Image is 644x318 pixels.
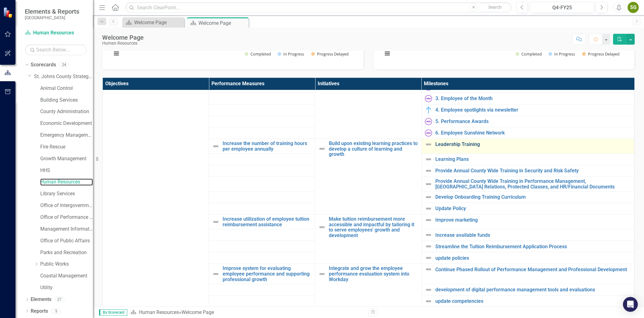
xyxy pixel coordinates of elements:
td: Double-Click to Edit Right Click for Context Menu [421,127,634,139]
text: Progress Delayed [588,51,620,57]
td: Double-Click to Edit Right Click for Context Menu [421,165,634,177]
div: 24 [59,62,69,68]
a: County Administration [40,108,93,115]
a: Learning Plans [435,157,631,162]
button: View chart menu, Chart [383,49,391,58]
img: Not Defined [425,216,432,224]
a: Growth Management [40,155,93,162]
div: Welcome Page [181,309,214,315]
td: Double-Click to Edit Right Click for Context Menu [421,264,634,284]
td: Double-Click to Edit Right Click for Context Menu [421,93,634,104]
input: Search ClearPoint... [125,2,512,13]
a: Reports [31,308,48,315]
div: 5 [51,308,61,314]
a: Management Information Systems [40,226,93,233]
text: In Progress [554,51,575,57]
input: Search Below... [25,44,87,55]
a: Increase the number of training hours per employee annually [223,141,312,152]
img: In Progress [425,106,432,114]
img: Not Defined [212,218,220,226]
a: Elements [31,296,51,303]
a: 5. Performance Awards [435,119,631,124]
td: Double-Click to Edit Right Click for Context Menu [421,192,634,203]
a: Increase available funds [435,232,631,238]
td: Double-Click to Edit Right Click for Context Menu [421,229,634,241]
a: Provide Annual County Wide Training in Performance Management, [GEOGRAPHIC_DATA] Relations, Prote... [435,179,631,189]
text: Completed [521,51,542,57]
img: Not Defined [425,141,432,148]
a: Build upon existing learning practices to develop a culture of learning and growth [329,141,418,157]
a: St. Johns County Strategic Plan [34,73,93,80]
a: Human Resources [40,179,93,186]
a: Office of Intergovernmental Affairs [40,202,93,209]
img: Not Defined [425,231,432,239]
img: Not Started [425,118,432,125]
td: Double-Click to Edit Right Click for Context Menu [209,214,315,229]
button: SG [628,2,639,13]
td: Double-Click to Edit Right Click for Context Menu [421,104,634,116]
td: Double-Click to Edit Right Click for Context Menu [421,177,634,192]
div: Welcome Page [134,19,183,26]
a: update competencies [435,298,631,304]
span: By Scorecard [99,309,127,316]
a: Leadership Training [435,142,631,147]
img: Not Defined [318,145,326,152]
button: Show Progress Delayed [582,51,620,57]
td: Double-Click to Edit Right Click for Context Menu [315,139,421,214]
img: Not Defined [425,298,432,305]
button: View chart menu, Chart [112,49,121,58]
img: Not Defined [425,266,432,273]
button: Show In Progress [277,51,304,57]
img: Not Defined [318,223,326,231]
a: Human Resources [139,309,179,315]
button: Show In Progress [548,51,575,57]
a: update policies [435,255,631,261]
text: In Progress [283,51,304,57]
a: Economic Development [40,120,93,127]
a: Library Services [40,190,93,197]
small: [GEOGRAPHIC_DATA] [25,15,79,20]
td: Double-Click to Edit Right Click for Context Menu [315,214,421,264]
a: Emergency Management [40,132,93,139]
img: Not Defined [425,254,432,262]
div: Human Resources [102,41,144,46]
td: Double-Click to Edit Right Click for Context Menu [209,139,315,153]
a: Improve marketing [435,217,631,223]
td: Double-Click to Edit Right Click for Context Menu [421,214,634,229]
img: Not Defined [425,243,432,250]
td: Double-Click to Edit Right Click for Context Menu [421,139,634,153]
td: Double-Click to Edit Right Click for Context Menu [421,154,634,165]
td: Double-Click to Edit Right Click for Context Menu [421,296,634,307]
a: Office of Performance & Transparency [40,214,93,221]
a: Human Resources [25,29,87,37]
img: ClearPoint Strategy [3,7,14,18]
a: Increase utilization of employee tuition reimbursement assistance [223,216,312,227]
img: Not Defined [425,167,432,174]
a: HHS [40,167,93,174]
a: Animal Control [40,85,93,92]
img: Not Defined [425,156,432,163]
td: Double-Click to Edit Right Click for Context Menu [315,55,421,139]
img: Not Defined [425,193,432,201]
a: Parks and Recreation [40,249,93,256]
text: Completed [250,51,271,57]
a: Continue Phased Rollout of Performance Management and Professional Development [435,267,631,272]
div: Welcome Page [198,19,247,27]
a: Building Services [40,97,93,104]
a: 6. Employee Sunshine Network [435,130,631,136]
a: Welcome Page [124,19,183,26]
a: Update Policy [435,206,631,211]
img: Not Defined [318,270,326,278]
a: Office of Public Affairs [40,237,93,245]
a: development of digital performance management tools and evaluations [435,287,631,293]
span: Elements & Reports [25,8,79,15]
img: Not Defined [212,270,220,278]
div: Welcome Page [102,34,144,41]
a: Fire Rescue [40,144,93,151]
td: Double-Click to Edit Right Click for Context Menu [421,116,634,127]
a: Public Works [40,261,93,268]
td: Double-Click to Edit Right Click for Context Menu [209,264,315,284]
button: Show Progress Delayed [311,51,349,57]
a: Develop Onboarding Training Curriculum [435,194,631,200]
td: Double-Click to Edit Right Click for Context Menu [421,284,634,296]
